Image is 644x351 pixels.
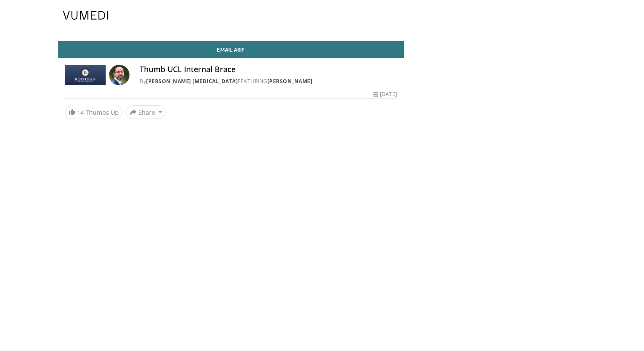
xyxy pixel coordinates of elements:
[58,41,404,58] a: Email Asif
[77,108,84,116] span: 14
[146,78,238,85] a: [PERSON_NAME] [MEDICAL_DATA]
[126,105,166,119] button: Share
[63,11,108,20] img: VuMedi Logo
[109,65,129,85] img: Avatar
[374,90,397,98] div: [DATE]
[65,65,106,85] img: Rothman Hand Surgery
[267,78,313,85] a: [PERSON_NAME]
[65,106,123,119] a: 14 Thumbs Up
[140,65,397,74] h4: Thumb UCL Internal Brace
[140,78,397,85] div: By FEATURING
